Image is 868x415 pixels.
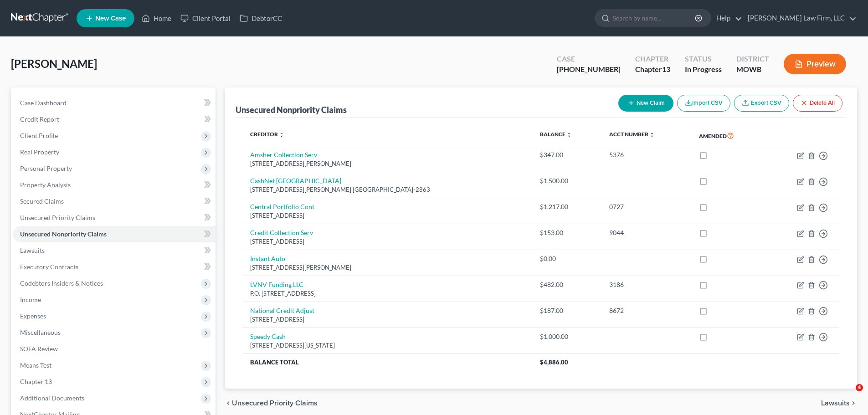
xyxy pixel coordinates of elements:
[250,203,314,210] a: Central Portfolio Cont
[13,111,216,128] a: Credit Report
[20,263,78,271] span: Executory Contracts
[250,211,525,220] div: [STREET_ADDRESS]
[250,281,303,288] a: LVNV Funding LLC
[540,150,595,159] div: $347.00
[20,345,58,353] span: SOFA Review
[279,132,284,138] i: unfold_more
[821,400,850,407] span: Lawsuits
[250,255,285,262] a: Instant Auto
[250,315,525,324] div: [STREET_ADDRESS]
[137,10,176,26] a: Home
[784,54,846,74] button: Preview
[20,361,51,369] span: Means Test
[243,354,533,370] th: Balance Total
[250,131,284,138] a: Creditor unfold_more
[232,400,318,407] span: Unsecured Priority Claims
[540,359,568,366] span: $4,886.00
[250,229,313,236] a: Credit Collection Serv
[13,226,216,242] a: Unsecured Nonpriority Claims
[685,54,722,64] div: Status
[225,400,232,407] i: chevron_left
[609,306,684,315] div: 8672
[821,400,857,407] button: Lawsuits chevron_right
[20,197,64,205] span: Secured Claims
[236,104,347,115] div: Unsecured Nonpriority Claims
[20,148,59,156] span: Real Property
[635,64,670,75] div: Chapter
[20,164,72,172] span: Personal Property
[250,289,525,298] div: P.O. [STREET_ADDRESS]
[793,95,842,112] button: Delete All
[557,54,621,64] div: Case
[609,228,684,237] div: 9044
[20,394,84,402] span: Additional Documents
[540,202,595,211] div: $1,217.00
[540,176,595,185] div: $1,500.00
[250,263,525,272] div: [STREET_ADDRESS][PERSON_NAME]
[540,280,595,289] div: $482.00
[250,307,314,314] a: National Credit Adjust
[540,332,595,341] div: $1,000.00
[540,254,595,263] div: $0.00
[250,177,341,184] a: CashNet [GEOGRAPHIC_DATA]
[20,279,103,287] span: Codebtors Insiders & Notices
[13,210,216,226] a: Unsecured Priority Claims
[13,177,216,193] a: Property Analysis
[250,151,317,159] a: Amsher Collection Serv
[250,237,525,246] div: [STREET_ADDRESS]
[609,131,655,138] a: Acct Number unfold_more
[250,185,525,194] div: [STREET_ADDRESS][PERSON_NAME] [GEOGRAPHIC_DATA]-2863
[13,259,216,275] a: Executory Contracts
[685,64,722,75] div: In Progress
[20,115,59,123] span: Credit Report
[20,312,46,320] span: Expenses
[20,181,71,189] span: Property Analysis
[712,10,742,26] a: Help
[20,296,41,303] span: Income
[609,150,684,159] div: 5376
[736,64,769,75] div: MOWB
[734,95,789,112] a: Export CSV
[250,341,525,350] div: [STREET_ADDRESS][US_STATE]
[13,95,216,111] a: Case Dashboard
[837,384,859,406] iframe: Intercom live chat
[557,64,621,75] div: [PHONE_NUMBER]
[743,10,857,26] a: [PERSON_NAME] Law Firm, LLC
[250,333,286,340] a: Speedy Cash
[250,159,525,168] div: [STREET_ADDRESS][PERSON_NAME]
[20,328,61,336] span: Miscellaneous
[613,10,696,26] input: Search by name...
[95,15,126,22] span: New Case
[13,242,216,259] a: Lawsuits
[11,57,97,70] span: [PERSON_NAME]
[20,378,52,385] span: Chapter 13
[609,202,684,211] div: 0727
[540,228,595,237] div: $153.00
[13,341,216,357] a: SOFA Review
[649,132,655,138] i: unfold_more
[540,131,572,138] a: Balance unfold_more
[736,54,769,64] div: District
[20,246,45,254] span: Lawsuits
[540,306,595,315] div: $187.00
[13,193,216,210] a: Secured Claims
[618,95,673,112] button: New Claim
[662,65,670,73] span: 13
[20,214,95,221] span: Unsecured Priority Claims
[677,95,730,112] button: Import CSV
[566,132,572,138] i: unfold_more
[225,400,318,407] button: chevron_left Unsecured Priority Claims
[176,10,235,26] a: Client Portal
[235,10,287,26] a: DebtorCC
[20,132,58,139] span: Client Profile
[692,125,765,146] th: Amended
[635,54,670,64] div: Chapter
[856,384,863,391] span: 4
[609,280,684,289] div: 3186
[20,99,67,107] span: Case Dashboard
[20,230,107,238] span: Unsecured Nonpriority Claims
